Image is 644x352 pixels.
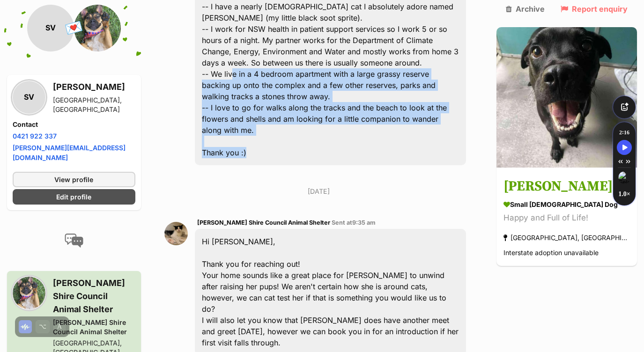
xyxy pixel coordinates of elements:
[13,277,45,309] img: Sutherland Shire Council Animal Shelter profile pic
[54,175,93,184] span: View profile
[164,186,473,196] p: [DATE]
[53,318,135,337] div: [PERSON_NAME] Shire Council Animal Shelter
[561,5,628,13] a: Report enquiry
[65,234,83,248] img: conversation-icon-4a6f8262b818ee0b60e3300018af0b2d0b884aa5de6e9bcb8d3d4eeb1a70a7c4.svg
[352,219,376,226] span: 9:35 am
[53,277,135,316] h3: [PERSON_NAME] Shire Council Animal Shelter
[506,5,545,13] a: Archive
[164,222,188,245] img: Sutherland Shire Council Animal Shelter profile pic
[332,219,376,226] span: Sent at
[496,27,637,168] img: Marge
[53,95,135,114] div: [GEOGRAPHIC_DATA], [GEOGRAPHIC_DATA]
[496,169,637,266] a: [PERSON_NAME] small [DEMOGRAPHIC_DATA] Dog Happy and Full of Life! [GEOGRAPHIC_DATA], [GEOGRAPHIC...
[503,212,630,225] div: Happy and Full of Life!
[503,232,630,244] div: [GEOGRAPHIC_DATA], [GEOGRAPHIC_DATA]
[13,172,135,187] a: View profile
[13,120,135,129] h4: Contact
[13,144,126,161] a: [PERSON_NAME][EMAIL_ADDRESS][DOMAIN_NAME]
[197,219,330,226] span: [PERSON_NAME] Shire Council Animal Shelter
[13,81,45,114] div: SV
[503,200,630,210] div: small [DEMOGRAPHIC_DATA] Dog
[13,132,57,140] a: 0421 922 337
[56,192,91,202] span: Edit profile
[503,176,630,198] h3: [PERSON_NAME]
[74,5,121,51] img: Sutherland Shire Council Animal Shelter profile pic
[13,189,135,205] a: Edit profile
[503,249,599,257] span: Interstate adoption unavailable
[27,5,74,51] div: SV
[53,81,135,94] h3: [PERSON_NAME]
[64,18,85,38] span: 💌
